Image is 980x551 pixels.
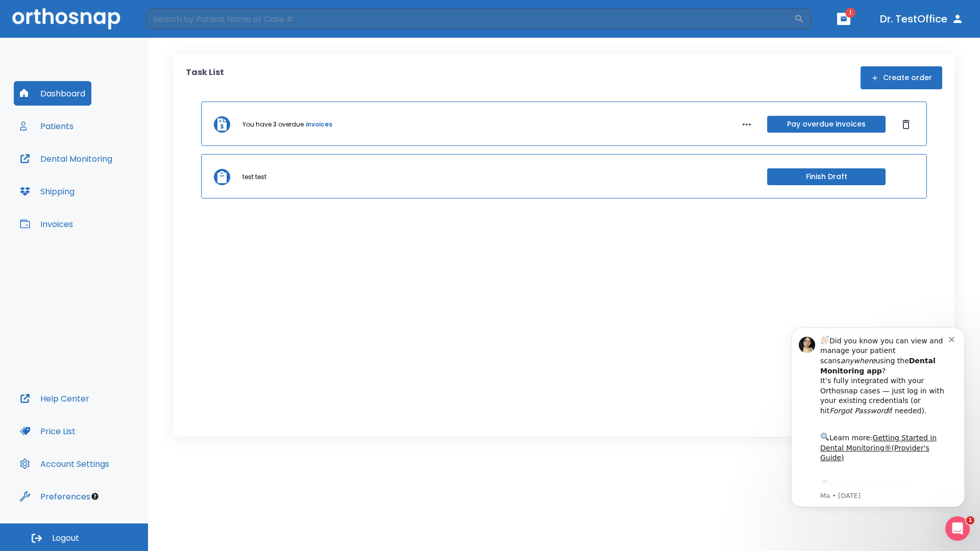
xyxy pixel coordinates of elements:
[173,16,181,24] button: Dismiss notification
[776,318,980,513] iframe: Intercom notifications message
[966,516,974,524] span: 1
[767,168,886,185] button: Finish Draft
[767,116,886,133] button: Pay overdue invoices
[242,120,304,129] p: You have 3 overdue
[146,9,794,29] input: Search by Patient Name or Case #
[945,516,970,541] iframe: Intercom live chat
[44,160,173,212] div: Download the app: | ​ Let us know if you need help getting started!
[14,146,118,171] button: Dental Monitoring
[14,419,82,443] button: Price List
[14,452,115,476] button: Account Settings
[845,8,855,18] span: 1
[14,484,96,509] button: Preferences
[14,179,81,204] button: Shipping
[898,116,914,133] button: Dismiss
[306,120,332,129] a: invoices
[14,386,95,411] button: Help Center
[861,66,942,89] button: Create order
[44,173,173,182] p: Message from Ma, sent 7w ago
[14,81,91,106] button: Dashboard
[242,172,266,182] p: test test
[876,10,968,28] button: Dr. TestOffice
[52,533,79,544] span: Logout
[90,492,100,501] div: Tooltip anchor
[14,114,80,138] button: Patients
[44,163,135,181] a: App Store
[12,8,120,29] img: Orthosnap
[14,212,79,236] button: Invoices
[186,66,224,89] p: Task List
